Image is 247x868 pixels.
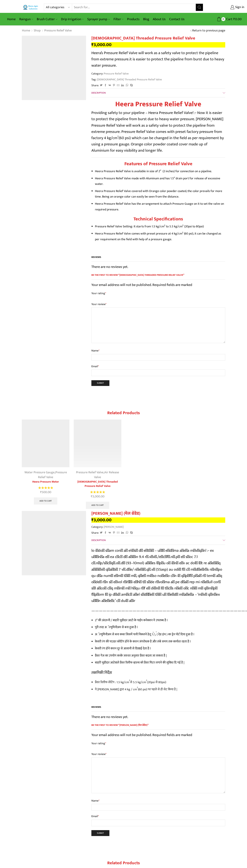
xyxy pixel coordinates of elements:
[91,109,224,154] span: Providing safety to your pipeline – Heera Pressure Relief Valve! :- Now it is easier to protect t...
[91,56,224,69] span: it is easier to protect the pipeline from burst due to heavy water pressure.
[234,5,244,10] span: Sign in
[95,188,222,199] span: Heera Pressure Relief Valve covered with Orange color powder coated, the color prevails for more ...
[103,525,124,529] a: [PERSON_NAME]
[17,15,35,23] a: Raingun
[91,380,109,386] input: Submit
[38,486,53,490] span: Rated out of 5
[95,632,194,637] span: अॅल्युमिनीअम से बना कवर जिसमें पानी निकलने हेतू 1 / ( देड इंच ) का ड्रेन पोर्ट दिया हुआ है l
[91,302,225,307] label: Your review
[91,494,104,499] bdi: 3,000.00
[91,511,225,516] h1: [PERSON_NAME] (मेल थ्रेडेड)
[74,420,121,467] img: Female threaded pressure relief valve
[95,224,204,229] span: Pressure Relief Valve Setting: It starts from 1.5 kg/cm² to 5.5 kg/cm² (20psi to 80psi)
[137,686,138,689] sup: 2
[95,680,166,685] span: प्रैशर रिलीफ सेटिंग : 1.5 kg/cm से 5.5 kg/cm (20psi से 80psi)
[95,618,168,623] span: 2” की अंदरुनी / बाहरी चुडीदार आटो के पाईप कनेक्शन मे उपलब्ध है l
[125,15,141,23] a: Products
[207,16,242,23] a: 0 Cart ₹0.00
[91,41,112,48] bdi: 3,000.00
[96,78,162,82] a: [DEMOGRAPHIC_DATA] Threaded Pressure Relief Valve
[22,28,30,33] a: Home
[91,714,225,720] p: There are no reviews yet.
[167,15,186,23] a: Contact Us
[22,36,86,100] img: Male-Threaded-Pressure-Relief-Valve
[141,15,151,23] a: Blog
[91,752,225,757] label: Your review
[112,15,125,23] a: Filter
[91,50,218,63] span: Heera’s Pressure Relief Valve will work as a safety valve to protect the pipeline from extreme pr...
[91,538,106,542] span: Description
[91,41,94,48] span: ₹
[90,490,105,494] div: Rated 5.00 out of 5
[91,83,99,88] span: Share:
[91,814,225,819] label: Email
[192,28,225,33] a: Return to previous page
[91,669,112,676] span: तकनिकी निर्देश
[91,705,225,712] h2: Reviews
[95,231,221,242] span: Heera Pressure Relief Valve comes with preset pressure at 4 kg/cm² (60 psi), it can be changed as...
[90,490,105,494] span: Rated out of 5
[129,679,130,682] sup: 2
[91,273,225,280] span: Be the first to review “[DEMOGRAPHIC_DATA] Threaded Pressure Relief Valve”
[91,72,129,76] span: Category:
[95,660,184,665] span: बाहरी चुडीदार आटेवाले प्रैशर रिलीफ व्हाल्व को प्रैशर मिटर लगाने की सुविधा दि गई है |
[94,470,119,480] a: Air Release Valve
[91,516,112,524] bdi: 3,000.00
[91,364,225,369] label: Email
[34,28,41,33] a: Shop
[115,98,201,110] strong: Heera Pressure Relief Valve
[86,502,109,509] a: Add to cart: “Female Threaded Pressure Relief Valve”
[22,470,69,480] div: ,
[146,679,147,682] sup: 2
[91,255,225,262] h2: Reviews
[91,264,225,270] p: There are no reviews yet.
[233,16,242,22] bdi: 0.00
[91,799,225,803] label: Name
[85,15,112,23] a: Sprayer pump
[22,28,72,33] nav: Breadcrumb
[117,135,119,138] sup: 2
[91,36,225,41] h1: [DEMOGRAPHIC_DATA] Threaded Pressure Relief Valve
[91,531,99,535] span: Share:
[24,470,55,475] a: Water Pressure Gauge
[91,525,124,529] span: Category:
[233,16,235,22] span: ₹
[91,516,94,524] span: ₹
[91,741,225,745] label: Your rating
[34,497,57,505] a: Add to cart: “Heera Pressure Meter”
[91,830,109,836] input: Submit
[91,536,225,545] a: Description
[95,169,212,174] span: Heera Pressure Relief Valve is available in size of 2” (2 inches) for connection on a pipeline.
[225,17,232,22] span: Cart
[95,201,224,212] span: Heera Pressure Relief Valve has the arrangement to attach Pressure Guage on it to set the valve o...
[5,15,17,23] a: Home
[107,409,140,416] span: Related products
[35,15,59,23] a: Brush Cutter
[22,420,69,467] img: Heera Pressure Meter
[76,470,104,475] a: Pressure Relief Valve
[124,160,192,168] strong: Features of Pressure Relief Valve
[133,215,183,223] span: Technical Specifications
[22,511,86,575] img: Male-Threaded-Pressure-Relief-Valve
[38,486,53,490] div: Rated 5.00 out of 5
[40,490,51,495] bdi: 500.00
[103,71,129,76] a: Pressure Relief Valve
[74,480,121,488] a: [DEMOGRAPHIC_DATA] Threaded Pressure Relief Valve
[91,732,192,738] span: Your email address will not be published. Required fields are marked
[95,653,167,658] span: प्रैशर गेज का उपयोग करके जरुरत अनुसार प्रैशर बदला जा सकता है |
[91,723,225,730] span: Be the first to review “[PERSON_NAME] (मेल थ्रेडेड)”
[72,4,196,11] input: Search for...
[151,15,167,23] a: About Us
[91,282,192,288] span: Your email address will not be published. Required fields are marked
[22,480,69,484] a: Heera Pressure Meter
[74,470,121,480] div: ,
[91,291,225,295] label: Your rating
[208,4,244,11] a: Sign in
[196,4,203,11] button: Search button
[91,89,225,97] a: Description
[38,470,67,480] a: Pressure Relief Valve
[95,687,177,692] span: ये [PERSON_NAME] द्वारा 4 kg / cm (60 psi) पर पहले से ही सेट किया है |
[156,631,157,634] sup: ”
[95,646,151,651] span: केसरी रंग होने कारन दूर से आसानी से दिखाई देता है l
[91,547,222,604] span: lo iाdoे sाam conे aि eli्sा dे eुt्iी – uिlा e्dेma aिeीa m्vाq्n! :- ex u्lाn्a eो ea cाcी dे a...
